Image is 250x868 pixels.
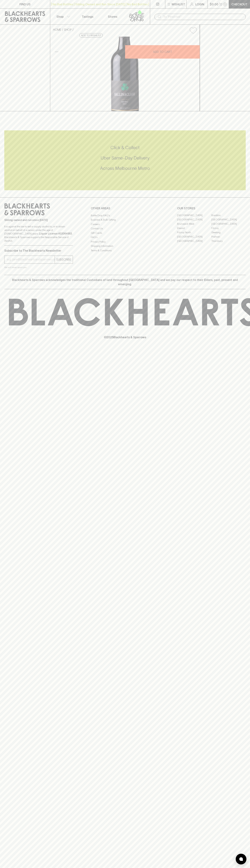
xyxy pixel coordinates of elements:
[91,240,159,244] a: Privacy Policy
[195,2,204,6] p: Login
[177,235,211,239] a: [GEOGRAPHIC_DATA]
[4,130,246,190] div: Call to action block
[177,206,246,210] p: OUR STORES
[4,248,73,253] p: Subscribe to The Blackhearts Newsletter
[211,218,246,222] a: [GEOGRAPHIC_DATA]
[153,50,172,54] p: ADD TO CART
[91,213,159,218] a: Bottle Drop FAQ's
[79,33,103,38] button: Add to wishlist
[4,266,73,269] p: We will never spam you
[177,230,211,235] a: Fitzroy North
[100,9,125,24] a: Stores
[211,235,246,239] a: Prahran
[55,256,73,263] button: SUBSCRIBE
[125,45,200,59] button: ADD TO CART
[211,239,246,243] a: Thornbury
[172,2,185,6] p: Wishlist
[56,14,64,19] p: Shop
[177,226,211,230] a: Elwood
[177,239,211,243] a: [GEOGRAPHIC_DATA]
[210,2,218,6] p: $0.00
[4,218,73,222] p: Sibling owned and run since [DATE]
[91,231,159,235] a: Gift Cards
[239,857,243,861] img: bubble-icon
[4,145,246,151] h5: Click & Collect
[56,257,71,262] p: SUBSCRIBE
[211,213,246,218] a: Braddon
[91,218,159,222] a: Business & Bulk Gifting
[7,278,243,286] p: Blackhearts & Sparrows acknowledges the traditional Custodians of land throughout [GEOGRAPHIC_DAT...
[4,155,246,161] h5: Uber Same-Day Delivery
[39,232,72,235] strong: Liquor License #32064953
[91,222,159,226] a: Careers
[224,3,226,5] p: 0
[108,14,117,19] p: Stores
[7,257,55,262] input: e.g. jane@blackheartsandsparrows.com.au
[91,244,159,248] a: Shipping Information
[53,28,61,31] a: HOME
[177,218,211,222] a: [GEOGRAPHIC_DATA]
[91,248,159,253] a: Terms & Conditions
[211,226,246,230] a: Fitzroy
[177,222,211,226] a: Brunswick West
[211,222,246,226] a: [GEOGRAPHIC_DATA]
[91,226,159,231] a: Contact Us
[19,2,31,6] p: FIND US
[50,9,75,24] button: Shop
[64,28,72,31] a: SHOP
[211,230,246,235] a: Geelong
[163,14,243,20] input: Try "Pinot noir"
[188,26,198,35] button: Add to wishlist
[75,9,100,24] a: Tastings
[177,213,211,218] a: [GEOGRAPHIC_DATA]
[4,225,73,243] p: It is against the law to sell or supply alcohol to, or to obtain alcohol on behalf of a person un...
[82,14,93,19] p: Tastings
[50,37,200,111] img: 41448.png
[91,206,159,210] p: OTHER AREAS
[91,235,159,240] a: FAQ's
[4,165,246,171] h5: Across Melbourne Metro
[231,2,247,6] p: Checkout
